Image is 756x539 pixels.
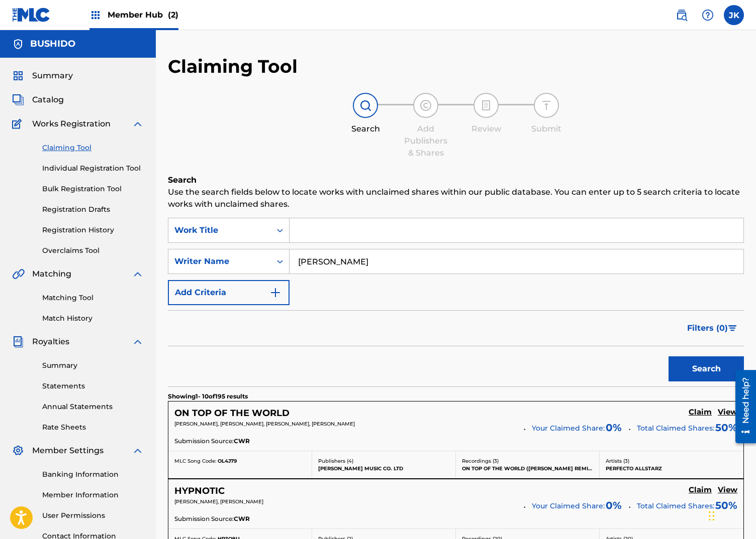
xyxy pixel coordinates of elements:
a: Public Search [672,5,692,25]
img: expand [132,445,144,457]
span: Matching [32,268,71,280]
span: Royalties [32,336,69,348]
div: Help [698,5,718,25]
a: Claiming Tool [42,143,144,153]
h5: BUSHIDO [30,38,75,50]
span: Total Claimed Shares: [637,424,714,433]
button: Filters (0) [681,316,744,341]
iframe: Resource Center [728,366,756,447]
img: expand [132,268,144,280]
h5: Claim [689,408,712,417]
a: SummarySummary [12,70,73,82]
div: Add Publishers & Shares [401,123,451,159]
img: step indicator icon for Search [359,99,371,111]
p: [PERSON_NAME] MUSIC CO. LTD [318,465,449,472]
div: Work Title [174,224,265,236]
img: search [676,9,688,21]
img: expand [132,336,144,348]
img: help [702,9,714,21]
p: Showing 1 - 10 of 195 results [168,392,248,401]
span: Your Claimed Share: [532,501,605,511]
span: 0 % [606,498,622,513]
div: Review [461,123,511,135]
img: MLC Logo [12,8,51,22]
span: [PERSON_NAME], [PERSON_NAME] [174,498,263,505]
img: Works Registration [12,118,25,130]
h5: ON TOP OF THE WORLD [174,408,290,419]
div: Search [340,123,391,135]
button: Search [669,356,744,381]
img: Summary [12,70,24,82]
h5: Claim [689,485,712,495]
span: Total Claimed Shares: [637,501,714,510]
div: Submit [521,123,572,135]
span: 50 % [715,420,737,435]
h2: Claiming Tool [168,55,298,78]
a: Annual Statements [42,401,144,412]
a: Overclaims Tool [42,245,144,256]
img: 9d2ae6d4665cec9f34b9.svg [269,287,281,299]
h5: View [718,485,737,495]
div: Writer Name [174,255,265,267]
span: Submission Source: [174,514,234,523]
a: Banking Information [42,469,144,480]
a: Rate Sheets [42,422,144,433]
span: Submission Source: [174,437,234,446]
span: Filters ( 0 ) [687,322,728,334]
span: Summary [32,70,73,82]
a: View [718,408,737,419]
a: Bulk Registration Tool [42,184,144,194]
p: Artists ( 3 ) [606,457,737,465]
img: step indicator icon for Submit [540,99,552,111]
button: Add Criteria [168,280,290,305]
span: Catalog [32,94,64,106]
span: Member Hub [108,9,178,21]
img: filter [728,325,737,331]
h6: Search [168,174,744,186]
a: Individual Registration Tool [42,163,144,174]
a: Matching Tool [42,293,144,303]
h5: HYPNOTIC [174,485,225,497]
a: View [718,485,737,496]
form: Search Form [168,218,744,386]
div: Drag [709,501,715,531]
span: Works Registration [32,118,111,130]
a: CatalogCatalog [12,94,64,106]
a: Summary [42,360,144,371]
span: Member Settings [32,445,104,457]
p: Recordings ( 3 ) [462,457,593,465]
a: Registration History [42,225,144,235]
img: Matching [12,268,25,280]
p: Publishers ( 4 ) [318,457,449,465]
p: ON TOP OF THE WORLD ([PERSON_NAME] REMIX) [462,465,593,472]
img: Member Settings [12,445,24,457]
img: Royalties [12,336,24,348]
iframe: Chat Widget [706,491,756,539]
img: Accounts [12,38,24,50]
img: step indicator icon for Add Publishers & Shares [420,99,432,111]
h5: View [718,408,737,417]
a: User Permissions [42,510,144,521]
div: User Menu [724,5,744,25]
span: OL4J79 [218,458,237,464]
a: Registration Drafts [42,204,144,215]
a: Match History [42,313,144,324]
a: Statements [42,381,144,391]
p: Use the search fields below to locate works with unclaimed shares within our public database. You... [168,186,744,210]
span: CWR [234,514,250,523]
img: step indicator icon for Review [480,99,492,111]
span: MLC Song Code: [174,458,216,464]
img: expand [132,118,144,130]
span: (2) [168,10,178,20]
img: Top Rightsholders [89,9,102,21]
img: Catalog [12,94,24,106]
span: 0 % [606,420,622,435]
span: CWR [234,437,250,446]
span: [PERSON_NAME], [PERSON_NAME], [PERSON_NAME], [PERSON_NAME] [174,421,355,427]
p: PERFECTO ALLSTARZ [606,465,737,472]
a: Member Information [42,490,144,500]
span: Your Claimed Share: [532,423,605,434]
